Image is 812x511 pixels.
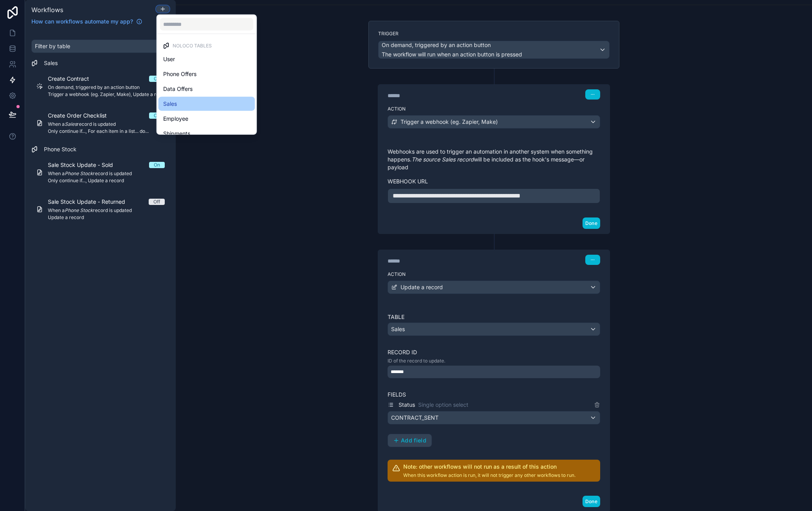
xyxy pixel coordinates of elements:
span: Phone Offers [163,69,197,79]
span: Shipments [163,129,190,138]
span: Noloco tables [173,43,212,49]
span: Sales [163,99,177,109]
span: Employee [163,114,188,123]
span: User [163,54,175,64]
span: Data Offers [163,84,193,94]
